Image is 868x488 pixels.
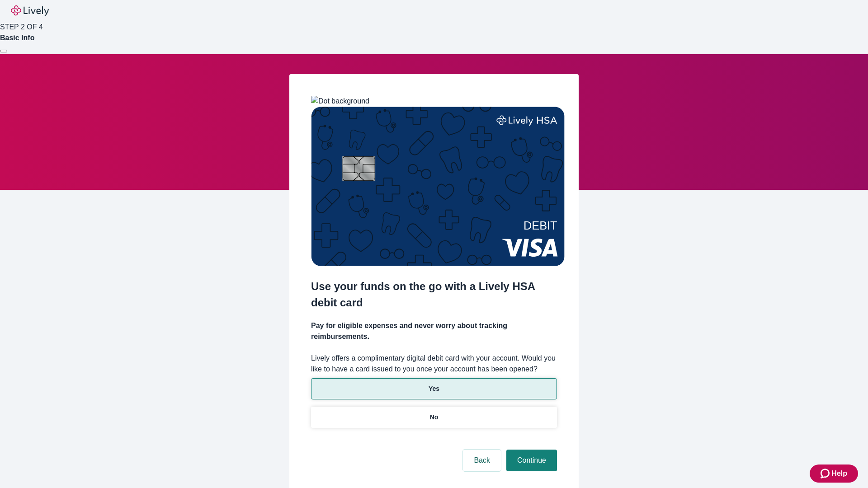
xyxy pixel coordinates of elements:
[810,465,858,483] button: Zendesk support iconHelp
[831,468,847,479] span: Help
[311,320,557,342] h4: Pay for eligible expenses and never worry about tracking reimbursements.
[311,96,369,107] img: Dot background
[430,413,439,422] p: No
[311,353,557,375] label: Lively offers a complimentary digital debit card with your account. Would you like to have a card...
[821,468,831,479] svg: Zendesk support icon
[311,107,565,266] img: Debit card
[11,5,49,16] img: Lively
[311,378,557,399] button: Yes
[506,450,557,471] button: Continue
[311,278,557,311] h2: Use your funds on the go with a Lively HSA debit card
[311,407,557,428] button: No
[429,384,439,394] p: Yes
[463,450,501,471] button: Back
